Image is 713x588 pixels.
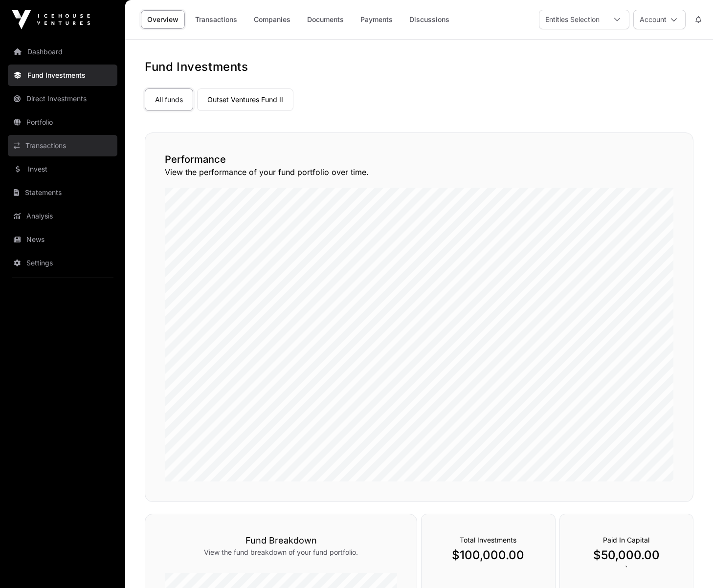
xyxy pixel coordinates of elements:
[8,158,117,180] a: Invest
[441,547,535,563] p: $100,000.00
[8,135,117,156] a: Transactions
[165,534,397,547] h3: Fund Breakdown
[165,166,673,178] p: View the performance of your fund portfolio over time.
[8,229,117,250] a: News
[460,536,516,544] span: Total Investments
[8,252,117,274] a: Settings
[664,541,713,588] iframe: Chat Widget
[403,10,456,29] a: Discussions
[8,41,117,63] a: Dashboard
[579,547,673,563] p: $50,000.00
[8,205,117,227] a: Analysis
[165,547,397,557] p: View the fund breakdown of your fund portfolio.
[8,88,117,109] a: Direct Investments
[539,10,605,29] div: Entities Selection
[8,65,117,86] a: Fund Investments
[145,59,693,75] h1: Fund Investments
[354,10,399,29] a: Payments
[301,10,350,29] a: Documents
[145,88,193,111] a: All funds
[603,536,649,544] span: Paid In Capital
[12,10,90,29] img: Icehouse Ventures Logo
[197,88,293,111] a: Outset Ventures Fund II
[8,182,117,203] a: Statements
[141,10,185,29] a: Overview
[189,10,244,29] a: Transactions
[8,111,117,133] a: Portfolio
[633,10,686,29] button: Account
[165,152,673,166] h2: Performance
[247,10,297,29] a: Companies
